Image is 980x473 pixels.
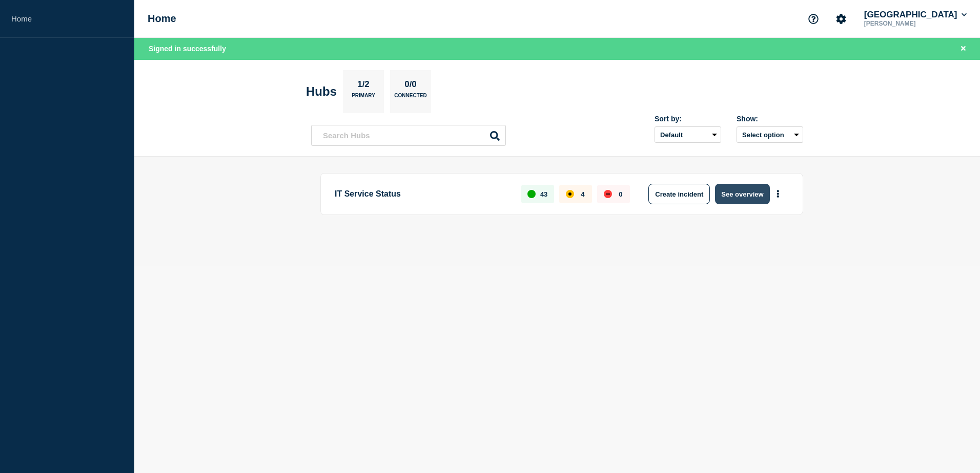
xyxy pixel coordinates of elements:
select: Sort by [655,126,721,143]
div: up [527,190,536,198]
button: Account settings [830,8,852,30]
p: [PERSON_NAME] [862,20,969,27]
div: Show: [737,115,803,123]
p: Primary [352,93,375,103]
div: down [604,190,612,198]
button: See overview [715,184,769,204]
p: 4 [581,190,584,198]
button: More actions [771,185,785,204]
p: IT Service Status [335,184,509,204]
button: Close banner [957,43,970,55]
h1: Home [148,13,176,25]
button: [GEOGRAPHIC_DATA] [862,10,969,20]
div: affected [566,190,574,198]
div: Sort by: [655,115,721,123]
button: Create incident [648,184,710,204]
p: 0 [619,190,622,198]
button: Select option [737,126,803,143]
p: 1/2 [354,79,374,93]
p: 43 [540,190,547,198]
p: Connected [394,93,426,103]
span: Signed in successfully [149,45,226,53]
h2: Hubs [306,84,337,99]
input: Search Hubs [311,125,506,146]
p: 0/0 [401,79,421,93]
button: Support [803,8,824,30]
